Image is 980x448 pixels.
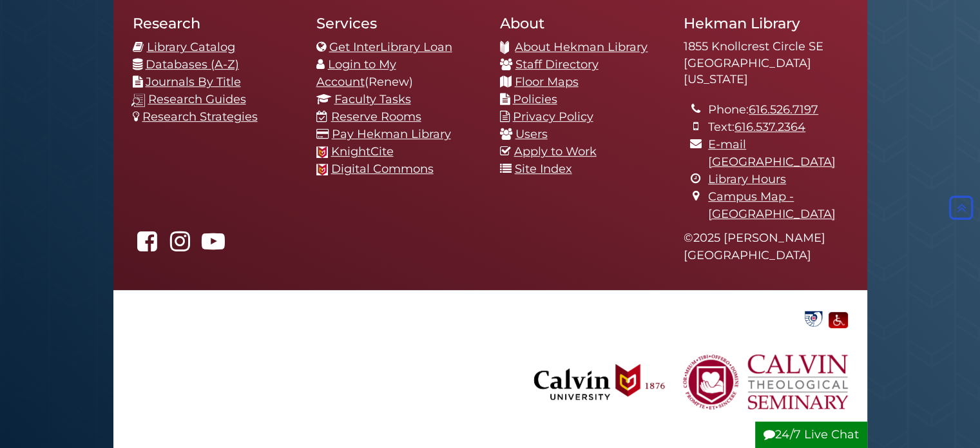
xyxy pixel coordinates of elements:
[500,14,664,32] h2: About
[316,146,328,158] img: Calvin favicon logo
[316,56,481,91] li: (Renew)
[331,110,421,124] a: Reserve Rooms
[133,14,297,32] h2: Research
[755,422,867,448] button: 24/7 Live Chat
[513,92,557,106] a: Policies
[684,14,848,32] h2: Hekman Library
[708,119,847,136] li: Text:
[515,57,599,72] a: Staff Directory
[146,57,239,72] a: Databases (A-Z)
[802,309,825,328] img: Government Documents Federal Depository Library
[514,144,597,159] a: Apply to Work
[708,190,836,221] a: Campus Map - [GEOGRAPHIC_DATA]
[946,200,977,215] a: Back to Top
[515,162,572,176] a: Site Index
[133,239,162,253] a: Hekman Library on Facebook
[166,239,195,253] a: hekmanlibrary on Instagram
[802,311,825,325] a: Government Documents Federal Depository Library
[332,127,451,141] a: Pay Hekman Library
[684,229,848,264] p: © 2025 [PERSON_NAME][GEOGRAPHIC_DATA]
[331,162,434,176] a: Digital Commons
[316,164,328,175] img: Calvin favicon logo
[708,137,836,169] a: E-mail [GEOGRAPHIC_DATA]
[331,144,394,159] a: KnightCite
[683,335,848,429] img: Calvin Theological Seminary
[316,57,396,89] a: Login to My Account
[513,110,593,124] a: Privacy Policy
[519,335,680,429] img: Calvin University
[148,92,246,106] a: Research Guides
[708,101,847,119] li: Phone:
[684,39,848,88] address: 1855 Knollcrest Circle SE [GEOGRAPHIC_DATA][US_STATE]
[515,127,548,141] a: Users
[329,40,452,54] a: Get InterLibrary Loan
[146,75,241,89] a: Journals By Title
[515,75,579,89] a: Floor Maps
[749,102,818,117] a: 616.526.7197
[829,309,848,328] img: Disability Assistance
[147,40,235,54] a: Library Catalog
[334,92,411,106] a: Faculty Tasks
[515,40,648,54] a: About Hekman Library
[829,311,848,325] a: Disability Assistance
[131,93,145,107] img: research-guides-icon-white_37x37.png
[316,14,481,32] h2: Services
[708,172,786,186] a: Library Hours
[142,110,258,124] a: Research Strategies
[198,239,228,253] a: Hekman Library on YouTube
[735,120,805,134] a: 616.537.2364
